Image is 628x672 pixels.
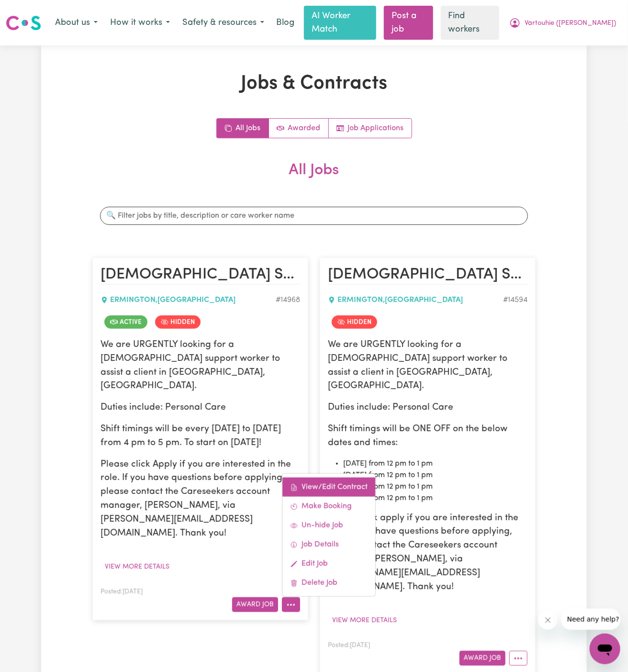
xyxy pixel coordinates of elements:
[101,338,300,393] p: We are URGENTLY looking for a [DEMOGRAPHIC_DATA] support worker to assist a client in [GEOGRAPHIC...
[328,613,401,628] button: View more details
[92,72,536,95] h1: Jobs & Contracts
[100,207,528,225] input: 🔍 Filter jobs by title, description or care worker name
[104,315,147,329] span: Job is active
[328,338,527,393] p: We are URGENTLY looking for a [DEMOGRAPHIC_DATA] support worker to assist a client in [GEOGRAPHIC...
[282,573,375,593] a: Delete Job
[282,597,300,612] button: More options
[269,119,329,138] a: Active jobs
[590,634,620,664] iframe: Button to launch messaging window
[328,266,527,285] h2: Female Support Worker Needed For Cover Support In Ermington, NSW
[282,473,376,597] div: More options
[6,12,41,34] a: Careseekers logo
[282,478,375,497] a: View/Edit Contract
[270,12,300,34] a: Blog
[328,642,370,649] span: Posted: [DATE]
[304,6,376,40] a: AI Worker Match
[49,13,104,33] button: About us
[332,315,377,329] span: Job is hidden
[101,401,300,415] p: Duties include: Personal Care
[92,161,536,195] h2: All Jobs
[328,512,527,594] p: Please click apply if you are interested in the role. If you have questions before applying, plea...
[101,458,300,541] p: Please click Apply if you are interested in the role. If you have questions before applying, plea...
[232,597,278,612] button: Award Job
[538,611,558,630] iframe: Close message
[282,516,375,535] a: Un-hide Job
[328,423,527,450] p: Shift timings will be ONE OFF on the below dates and times:
[343,470,527,481] li: [DATE] from 12 pm to 1 pm
[6,14,41,32] img: Careseekers logo
[343,481,527,493] li: [DATE] from 12 pm to 1 pm
[176,13,270,33] button: Safety & resources
[329,119,412,138] a: Job applications
[282,554,375,573] a: Edit Job
[155,315,201,329] span: Job is hidden
[460,651,505,666] button: Award Job
[282,497,375,516] a: Make Booking
[503,294,527,306] div: Job ID #14594
[101,423,300,450] p: Shift timings will be every [DATE] to [DATE] from 4 pm to 5 pm. To start on [DATE]!
[328,294,503,306] div: ERMINGTON , [GEOGRAPHIC_DATA]
[525,18,616,29] span: Vartouhie ([PERSON_NAME])
[101,560,174,574] button: View more details
[509,651,527,666] button: More options
[101,266,300,285] h2: Female Support Worker Needed In Ermington, NSW
[328,401,527,415] p: Duties include: Personal Care
[217,119,269,138] a: All jobs
[104,13,176,33] button: How it works
[282,535,375,554] a: Job Details
[503,13,622,33] button: My Account
[561,609,620,630] iframe: Message from company
[276,294,300,306] div: Job ID #14968
[384,6,433,40] a: Post a job
[101,294,276,306] div: ERMINGTON , [GEOGRAPHIC_DATA]
[101,589,143,595] span: Posted: [DATE]
[343,493,527,504] li: [DATE] from 12 pm to 1 pm
[441,6,499,40] a: Find workers
[343,458,527,470] li: [DATE] from 12 pm to 1 pm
